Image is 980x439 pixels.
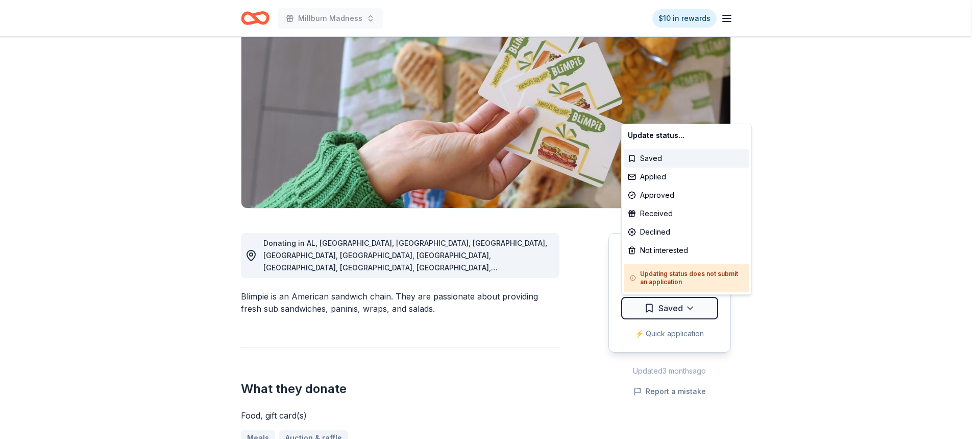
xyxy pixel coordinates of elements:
[298,12,362,25] span: Millburn Madness
[624,241,749,260] div: Not interested
[624,149,749,168] div: Saved
[624,186,749,204] div: Approved
[624,168,749,186] div: Applied
[624,223,749,241] div: Declined
[630,270,743,286] h5: Updating status does not submit an application
[624,204,749,223] div: Received
[624,126,749,145] div: Update status...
